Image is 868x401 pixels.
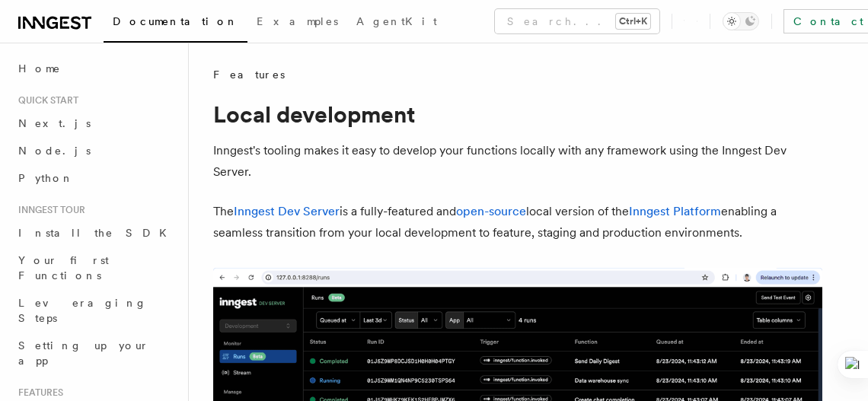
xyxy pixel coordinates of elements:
button: Toggle dark mode [723,12,759,30]
button: Search...Ctrl+K [495,9,659,33]
a: Inngest Dev Server [234,204,340,218]
a: Next.js [12,110,179,137]
a: Setting up your app [12,332,179,374]
a: open-source [456,204,526,218]
span: Python [18,172,74,184]
span: Inngest tour [12,204,85,216]
span: Documentation [113,15,238,27]
span: Install the SDK [18,227,176,239]
span: Examples [257,15,338,27]
p: Inngest's tooling makes it easy to develop your functions locally with any framework using the In... [213,140,822,183]
h1: Local development [213,100,822,128]
span: Features [12,387,63,399]
a: Inngest Platform [629,204,721,218]
a: Home [12,55,179,82]
a: Python [12,164,179,192]
kbd: Ctrl+K [616,14,650,29]
span: Home [18,61,61,76]
span: AgentKit [356,15,437,27]
a: Documentation [104,5,247,43]
p: The is a fully-featured and local version of the enabling a seamless transition from your local d... [213,201,822,243]
span: Your first Functions [18,254,109,282]
a: AgentKit [347,5,446,41]
a: Leveraging Steps [12,289,179,332]
a: Node.js [12,137,179,164]
span: Quick start [12,94,78,107]
span: Features [213,67,285,82]
a: Your first Functions [12,247,179,289]
a: Install the SDK [12,219,179,247]
span: Node.js [18,145,91,157]
span: Next.js [18,117,91,129]
span: Setting up your app [18,339,149,367]
a: Examples [247,5,347,41]
span: Leveraging Steps [18,297,147,324]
